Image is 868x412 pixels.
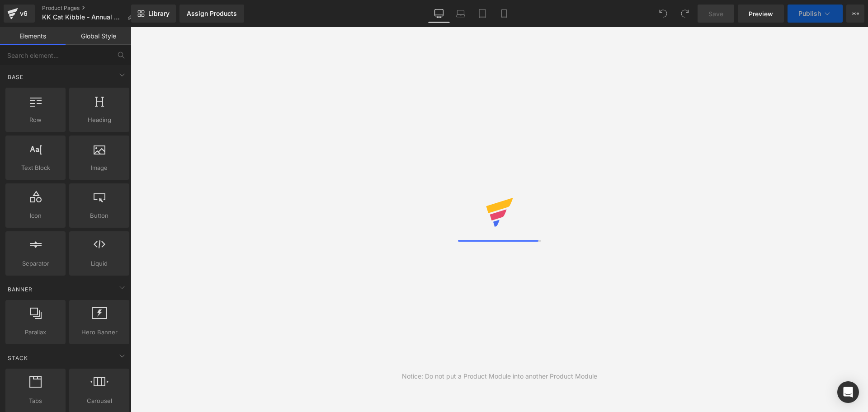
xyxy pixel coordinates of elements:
span: Save [708,9,723,19]
a: Global Style [66,27,131,45]
span: Publish [798,10,821,17]
span: KK Cat Kibble - Annual Plan [42,14,123,21]
button: Undo [654,5,672,23]
button: Publish [788,5,843,23]
a: v6 [4,5,35,23]
a: New Library [131,5,176,23]
div: Open Intercom Messenger [837,381,859,403]
span: Image [72,163,127,173]
span: Liquid [72,259,127,268]
span: Library [148,9,170,18]
span: Hero Banner [72,328,127,337]
a: Product Pages [42,5,141,12]
a: Desktop [428,5,450,23]
span: Text Block [8,163,63,173]
span: Stack [7,354,29,362]
span: Tabs [8,396,63,406]
span: Banner [7,285,33,294]
a: Tablet [472,5,493,23]
div: Assign Products [187,10,237,17]
button: Redo [676,5,694,23]
span: Icon [8,211,63,220]
a: Laptop [450,5,472,23]
a: Mobile [493,5,515,23]
span: Parallax [8,328,63,337]
button: More [846,5,864,23]
a: Preview [738,5,784,23]
div: v6 [18,8,29,19]
span: Button [72,211,127,220]
span: Separator [8,259,63,268]
span: Preview [749,9,773,19]
span: Row [8,115,63,125]
span: Heading [72,115,127,125]
span: Carousel [72,396,127,406]
span: Base [7,73,24,81]
div: Notice: Do not put a Product Module into another Product Module [402,371,597,381]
